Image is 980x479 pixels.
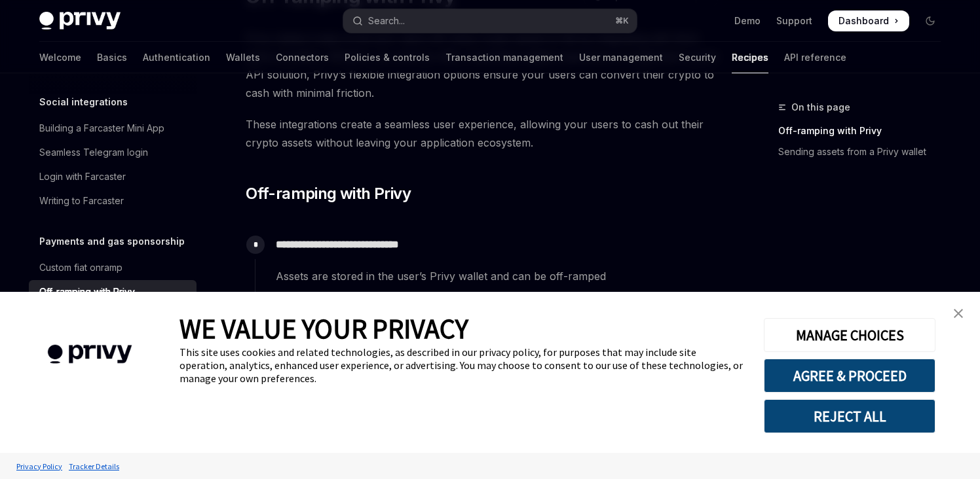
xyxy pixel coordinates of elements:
button: Open search [343,9,637,33]
a: Custom fiat onramp [29,256,197,279]
a: Building a Farcaster Mini App [29,116,197,140]
a: Support [776,14,812,27]
h5: Social integrations [39,94,128,110]
a: Writing to Farcaster [29,189,197,213]
div: Building a Farcaster Mini App [39,120,164,136]
div: Writing to Farcaster [39,193,124,209]
span: WE VALUE YOUR PRIVACY [179,311,468,346]
button: AGREE & PROCEED [764,359,935,393]
span: ⌘ K [615,16,629,26]
a: Security [679,42,716,73]
img: close banner [954,309,963,318]
div: Search... [368,13,405,29]
h5: Payments and gas sponsorship [39,234,185,249]
div: Off-ramping with Privy [39,284,135,300]
span: Off-ramping with Privy [246,183,411,204]
span: Assets are stored in the user’s Privy wallet and can be off-ramped [276,267,717,285]
a: Sending assets from a Privy wallet [778,141,951,162]
a: close banner [945,300,971,327]
a: Dashboard [828,10,909,31]
a: Login with Farcaster [29,165,197,188]
a: Authentication [143,42,210,73]
a: API reference [784,42,846,73]
div: This site uses cookies and related technologies, as described in our privacy policy, for purposes... [179,346,744,385]
a: User management [579,42,663,73]
div: Custom fiat onramp [39,260,122,275]
span: On this page [791,99,850,115]
a: Demo [734,14,761,27]
img: dark logo [39,12,121,30]
a: Welcome [39,42,81,73]
a: Off-ramping with Privy [29,280,197,304]
a: Policies & controls [345,42,430,73]
a: Basics [97,42,127,73]
a: Tracker Details [66,455,122,478]
div: Seamless Telegram login [39,145,148,160]
button: REJECT ALL [764,399,935,433]
a: Privacy Policy [13,455,66,478]
a: Transaction management [445,42,563,73]
a: Connectors [276,42,329,73]
a: Recipes [732,42,768,73]
div: Login with Farcaster [39,169,126,185]
a: Seamless Telegram login [29,141,197,164]
a: Off-ramping with Privy [778,120,951,141]
img: company logo [20,326,160,383]
button: MANAGE CHOICES [764,318,935,352]
span: These integrations create a seamless user experience, allowing your users to cash out their crypt... [246,115,718,152]
span: Dashboard [839,14,889,27]
a: Wallets [226,42,260,73]
button: Toggle dark mode [920,10,941,31]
